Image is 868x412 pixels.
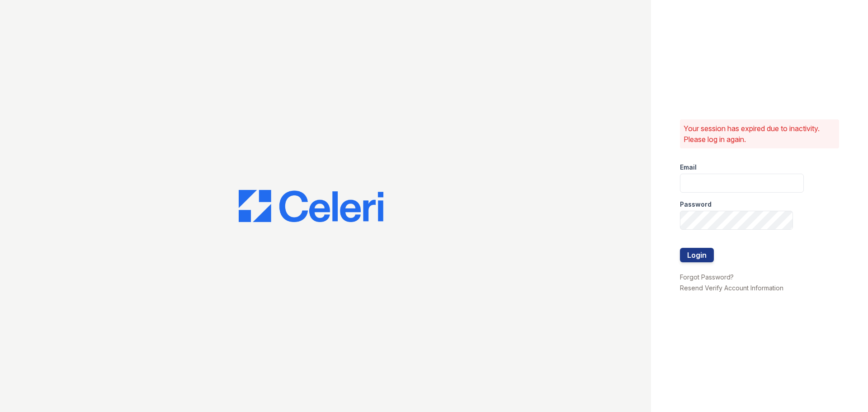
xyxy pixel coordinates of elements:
[680,284,783,292] a: Resend Verify Account Information
[239,190,383,223] img: CE_Logo_Blue-a8612792a0a2168367f1c8372b55b34899dd931a85d93a1a3d3e32e68fde9ad4.png
[680,200,712,209] label: Password
[680,163,697,172] label: Email
[680,273,734,281] a: Forgot Password?
[680,248,714,262] button: Login
[684,123,835,145] p: Your session has expired due to inactivity. Please log in again.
